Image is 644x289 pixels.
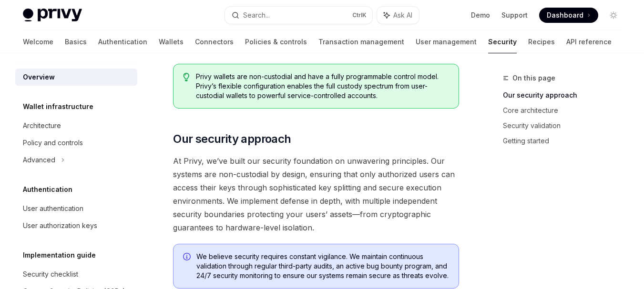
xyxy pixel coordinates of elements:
[15,69,137,86] a: Overview
[173,154,459,234] span: At Privy, we’ve built our security foundation on unwavering principles. Our systems are non-custo...
[393,10,412,20] span: Ask AI
[23,220,97,231] div: User authorization keys
[503,118,629,133] a: Security validation
[23,203,83,214] div: User authentication
[225,7,373,24] button: Search...CtrlK
[566,30,612,53] a: API reference
[23,249,96,261] h5: Implementation guide
[195,30,234,53] a: Connectors
[23,137,83,149] div: Policy and controls
[512,72,555,84] span: On this page
[98,30,147,53] a: Authentication
[173,131,291,147] span: Our security approach
[65,30,87,53] a: Basics
[528,30,555,53] a: Recipes
[183,73,190,81] svg: Tip
[547,10,583,20] span: Dashboard
[15,134,137,151] a: Policy and controls
[23,9,82,22] img: light logo
[23,184,72,195] h5: Authentication
[245,30,307,53] a: Policies & controls
[539,8,598,23] a: Dashboard
[471,10,490,20] a: Demo
[15,266,137,283] a: Security checklist
[606,8,621,23] button: Toggle dark mode
[318,30,404,53] a: Transaction management
[196,72,449,100] span: Privy wallets are non-custodial and have a fully programmable control model. Privy’s flexible con...
[501,10,528,20] a: Support
[183,253,193,262] svg: Info
[23,30,53,53] a: Welcome
[377,7,419,24] button: Ask AI
[15,217,137,234] a: User authorization keys
[23,154,55,166] div: Advanced
[416,30,477,53] a: User management
[23,120,61,131] div: Architecture
[503,103,629,118] a: Core architecture
[352,11,367,19] span: Ctrl K
[196,252,449,280] span: We believe security requires constant vigilance. We maintain continuous validation through regula...
[159,30,184,53] a: Wallets
[488,30,517,53] a: Security
[23,269,78,280] div: Security checklist
[23,101,93,112] h5: Wallet infrastructure
[23,71,55,83] div: Overview
[503,133,629,149] a: Getting started
[15,200,137,217] a: User authentication
[503,88,629,103] a: Our security approach
[243,10,270,21] div: Search...
[15,117,137,134] a: Architecture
